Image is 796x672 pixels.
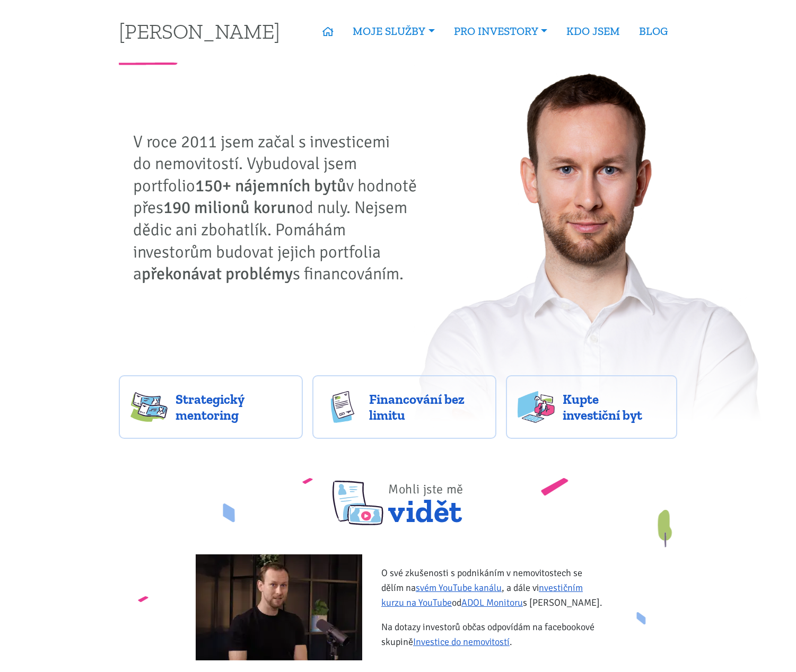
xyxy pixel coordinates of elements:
a: MOJE SLUŽBY [343,19,444,43]
a: Investice do nemovitostí [413,636,510,648]
img: strategy [130,391,168,423]
a: svém YouTube kanálu [416,582,502,594]
span: vidět [388,468,463,525]
a: ADOL Monitoru [461,597,523,608]
a: PRO INVESTORY [444,19,557,43]
p: O své zkušenosti s podnikáním v nemovitostech se dělím na , a dále v od s [PERSON_NAME]. [381,565,606,610]
span: Strategický mentoring [176,391,291,423]
a: KDO JSEM [557,19,629,43]
span: Mohli jste mě [388,481,463,497]
strong: 150+ nájemních bytů [195,175,346,196]
span: Financování bez limitu [369,391,485,423]
a: Financování bez limitu [312,375,496,439]
p: Na dotazy investorů občas odpovídám na facebookové skupině . [381,620,606,649]
a: Strategický mentoring [119,375,303,439]
strong: 190 milionů korun [163,197,295,218]
span: Kupte investiční byt [563,391,666,423]
strong: překonávat problémy [142,263,293,284]
a: BLOG [629,19,677,43]
a: Kupte investiční byt [506,375,677,439]
img: flats [518,391,555,423]
a: [PERSON_NAME] [119,21,280,41]
p: V roce 2011 jsem začal s investicemi do nemovitostí. Vybudoval jsem portfolio v hodnotě přes od n... [133,131,425,285]
img: finance [324,391,361,423]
